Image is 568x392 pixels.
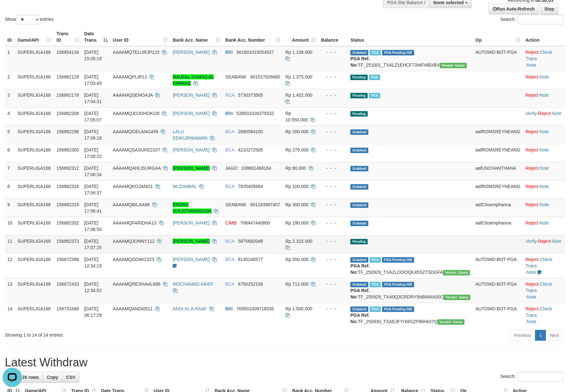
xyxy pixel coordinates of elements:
input: Search: [518,15,563,24]
span: BRI [225,306,233,311]
h1: Latest Withdraw [5,356,563,369]
a: Verify [525,111,537,116]
div: - - - [321,110,345,117]
a: Reject [525,257,538,262]
th: Trans ID: activate to sort column ascending [54,28,81,46]
td: SUPERLIGA168 [15,217,54,235]
td: TF_250930_TXAEJFYIX8SZP86HGI7Q [348,303,473,327]
span: Grabbed [350,166,368,171]
a: [PERSON_NAME] [173,257,210,262]
b: PGA Ref. No: [350,56,370,68]
span: Pending [350,239,368,244]
span: Rp 1.402.000 [285,93,312,98]
span: Marked by aafsengchandara [370,50,381,55]
span: Copy 539501026375532 to clipboard [237,111,274,116]
span: AAAAMQTELURJP123 [113,50,160,55]
th: Amount: activate to sort column ascending [283,28,318,46]
td: 12 [5,253,15,278]
a: Note [539,166,549,171]
span: Copy 706447440800 to clipboard [240,220,270,225]
span: [DATE] 15:05:19 [84,50,102,61]
span: PGA Pending [382,50,414,55]
td: aafUNCHANTHANA [473,162,523,180]
td: SUPERLIGA168 [15,253,54,278]
td: aafROMSREYNEANG [473,144,523,162]
span: Copy 5730373505 to clipboard [238,93,263,98]
a: Reject [525,74,538,79]
a: Note [552,111,562,116]
div: - - - [321,49,345,55]
a: Reject [525,202,538,207]
td: · · [523,46,565,71]
span: 156862296 [56,129,79,134]
span: BCA [225,239,234,244]
span: 156672433 [56,282,79,287]
span: [DATE] 06:17:29 [84,306,102,318]
span: [DATE] 17:07:25 [84,239,102,250]
span: 156862178 [56,93,79,98]
a: Note [539,184,549,189]
span: Vendor URL: https://trx31.1velocity.biz [443,270,470,275]
span: Copy 2690584100 to clipboard [238,129,263,134]
span: Pending [350,111,368,117]
a: Note [539,220,549,225]
span: BCA [225,93,234,98]
span: AAAAMQKOJANG1 [113,184,153,189]
span: Grabbed [350,148,368,153]
div: - - - [321,281,345,287]
b: PGA Ref. No: [350,288,370,299]
div: - - - [321,238,345,244]
td: 14 [5,303,15,327]
span: 156731688 [56,306,79,311]
span: 156862316 [56,184,79,189]
span: AAAAMQAHLISURGAA [113,166,161,171]
a: LALU EDIKURNIAWAN [173,129,207,141]
div: - - - [321,147,345,153]
span: BCA [225,129,234,134]
a: [PERSON_NAME] [173,111,210,116]
a: ENDAH SULISTIANINGSIH [173,202,212,214]
a: Note [539,93,549,98]
a: [PERSON_NAME] [173,166,210,171]
td: · [523,217,565,235]
select: Showentries [16,15,40,24]
span: [DATE] 17:03:45 [84,74,102,86]
div: - - - [321,183,345,190]
td: aafChoemphanna [473,217,523,235]
span: 156862332 [56,220,79,225]
td: aafChoemphanna [473,199,523,217]
span: [DATE] 17:04:31 [84,93,102,104]
td: · [523,199,565,217]
span: Vendor URL: https://trx31.1velocity.biz [438,319,464,325]
span: Grabbed [350,306,368,312]
td: SUPERLIGA168 [15,303,54,327]
td: TF_250929_TXAZLOOOQK45SZTSDGFA [348,253,473,278]
div: - - - [321,201,345,208]
span: SEABANK [225,202,246,207]
td: SUPERLIGA168 [15,162,54,180]
a: Reject [525,184,538,189]
td: · · [523,278,565,303]
a: Reject [538,111,551,116]
span: AAAAMQFARIDHA13 [113,220,156,225]
td: 4 [5,107,15,126]
td: · [523,126,565,144]
div: - - - [321,220,345,226]
a: Stop [540,4,558,14]
span: AAAAMQJOJOHOKI28 [113,111,159,116]
td: 1 [5,46,15,71]
div: - - - [321,165,345,171]
span: [DATE] 12:34:19 [84,257,102,268]
a: NAUFAL SYAFIQ AL FARRAS [173,74,214,86]
a: Note [527,294,536,299]
span: [DATE] 17:06:41 [84,202,102,214]
a: Reject [525,50,538,55]
span: Marked by aafsoycanthlai [370,257,381,263]
td: SUPERLIGA168 [15,107,54,126]
span: Rp 80.000 [285,166,306,171]
a: 1 [535,330,546,341]
span: Grabbed [350,257,368,263]
a: [PERSON_NAME] [173,50,210,55]
label: Search: [500,15,563,24]
span: Copy 7835405664 to clipboard [238,184,263,189]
